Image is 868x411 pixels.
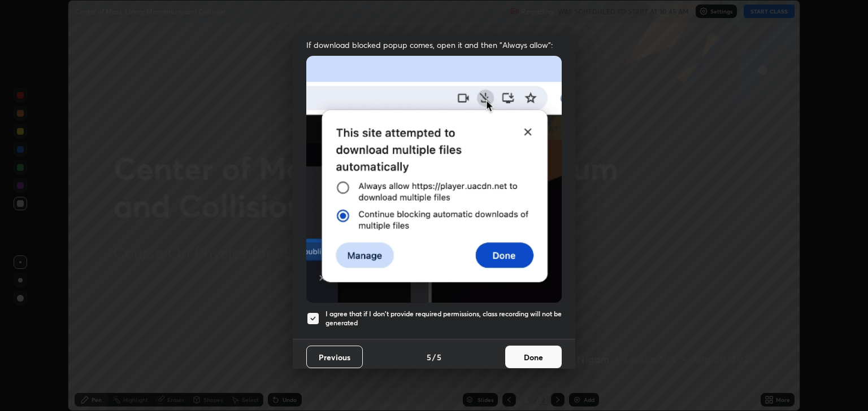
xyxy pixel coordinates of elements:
[505,346,562,368] button: Done
[432,351,436,363] h4: /
[325,310,562,327] h5: I agree that if I don't provide required permissions, class recording will not be generated
[306,56,562,302] img: downloads-permission-blocked.gif
[427,351,431,363] h4: 5
[437,351,441,363] h4: 5
[306,39,562,50] span: If download blocked popup comes, open it and then "Always allow":
[306,346,363,368] button: Previous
